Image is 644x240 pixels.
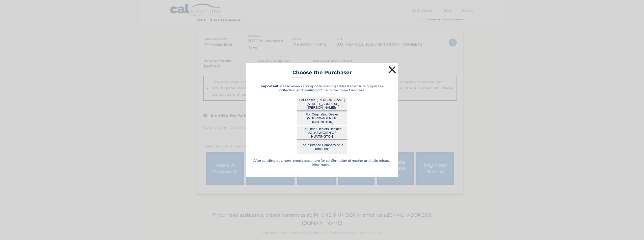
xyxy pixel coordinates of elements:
button: For Originating Dealer (VOLKSWAGEN OF HUNTINGTON) [297,111,347,125]
h5: After sending payment, check back here for confirmation of receipt and title release information. [253,158,391,167]
button: For Lessee ([PERSON_NAME] - [STREET_ADDRESS][PERSON_NAME]) [297,97,347,111]
button: For Insurance Company on a Total Loss [297,140,347,154]
h3: Choose the Purchaser [292,69,352,78]
strong: Important: [261,84,279,88]
button: For Other Dealers Besides VOLKSWAGEN OF HUNTINGTON [297,126,347,140]
button: × [387,65,397,75]
h5: Please review and update mailing address to ensure proper tax collection and mailing of title to ... [253,84,391,92]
